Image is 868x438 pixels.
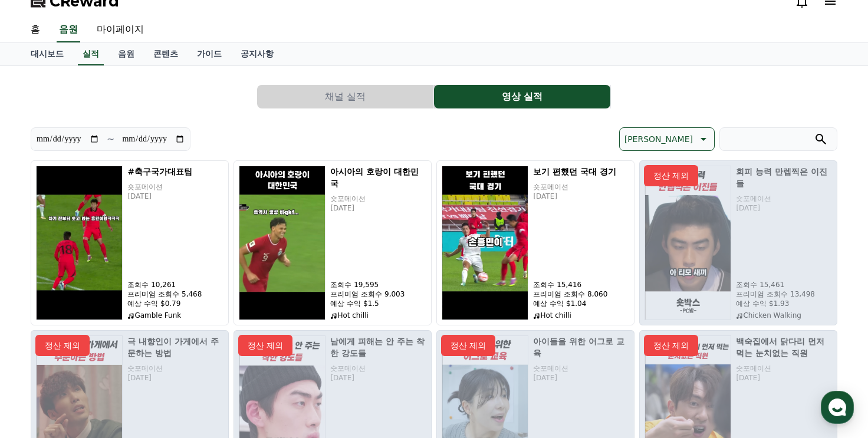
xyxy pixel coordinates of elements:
[87,18,153,42] a: 마이페이지
[434,85,610,108] button: 영상 실적
[239,166,325,320] img: 아시아의 호랑이 대한민국
[188,43,231,65] a: 가이드
[127,166,223,177] h5: #축구국가대표팀
[441,335,495,356] p: 정산 제외
[533,280,629,289] p: 조회수 15,416
[127,311,223,320] p: Gamble Funk
[127,280,223,289] p: 조회수 10,261
[442,166,528,320] img: 보기 편했던 국대 경기
[36,166,123,320] img: #축구국가대표팀
[37,358,44,367] span: 홈
[330,203,426,213] p: [DATE]
[108,358,122,368] span: 대화
[231,43,283,65] a: 공지사항
[533,182,629,192] p: 숏포메이션
[127,192,223,201] p: [DATE]
[21,18,50,42] a: 홈
[78,340,152,370] a: 대화
[234,160,432,325] button: 아시아의 호랑이 대한민국 아시아의 호랑이 대한민국 숏포메이션 [DATE] 조회수 19,595 프리미엄 조회수 9,003 예상 수익 $1.5 Hot chilli
[4,340,78,370] a: 홈
[330,289,426,299] p: 프리미엄 조회수 9,003
[21,43,73,65] a: 대시보드
[330,194,426,203] p: 숏포메이션
[330,311,426,320] p: Hot chilli
[533,289,629,299] p: 프리미엄 조회수 8,060
[624,131,693,147] p: [PERSON_NAME]
[619,127,715,151] button: [PERSON_NAME]
[330,280,426,289] p: 조회수 19,595
[257,85,434,108] a: 채널 실적
[257,85,433,108] button: 채널 실적
[330,166,426,189] h5: 아시아의 호랑이 대한민국
[533,192,629,201] p: [DATE]
[182,358,196,367] span: 설정
[644,165,698,186] p: 정산 제외
[107,132,114,146] p: ~
[330,299,426,308] p: 예상 수익 $1.5
[78,43,104,65] a: 실적
[533,166,629,177] h5: 보기 편했던 국대 경기
[35,335,90,356] p: 정산 제외
[436,160,634,325] button: 보기 편했던 국대 경기 보기 편했던 국대 경기 숏포메이션 [DATE] 조회수 15,416 프리미엄 조회수 8,060 예상 수익 $1.04 Hot chilli
[533,299,629,308] p: 예상 수익 $1.04
[644,335,698,356] p: 정산 제외
[533,311,629,320] p: Hot chilli
[238,335,292,356] p: 정산 제외
[127,289,223,299] p: 프리미엄 조회수 5,468
[152,340,226,370] a: 설정
[108,43,144,65] a: 음원
[127,182,223,192] p: 숏포메이션
[127,299,223,308] p: 예상 수익 $0.79
[434,85,611,108] a: 영상 실적
[144,43,188,65] a: 콘텐츠
[57,18,80,42] a: 음원
[31,160,229,325] button: #축구국가대표팀 #축구국가대표팀 숏포메이션 [DATE] 조회수 10,261 프리미엄 조회수 5,468 예상 수익 $0.79 Gamble Funk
